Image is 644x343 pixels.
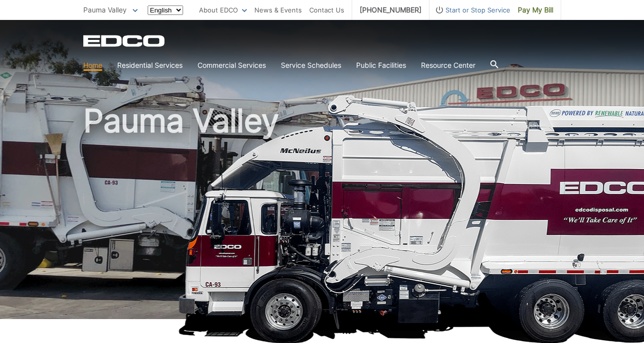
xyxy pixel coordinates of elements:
a: Service Schedules [281,60,341,71]
a: News & Events [254,4,302,15]
a: Residential Services [117,60,183,71]
a: Commercial Services [198,60,266,71]
a: Contact Us [309,4,344,15]
span: Pauma Valley [83,5,127,14]
a: About EDCO [199,4,247,15]
select: Select a language [148,5,183,15]
a: Resource Center [421,60,475,71]
span: Pay My Bill [518,4,553,15]
h1: Pauma Valley [83,105,561,324]
a: EDCD logo. Return to the homepage. [83,35,166,47]
a: Public Facilities [356,60,406,71]
a: Home [83,60,102,71]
